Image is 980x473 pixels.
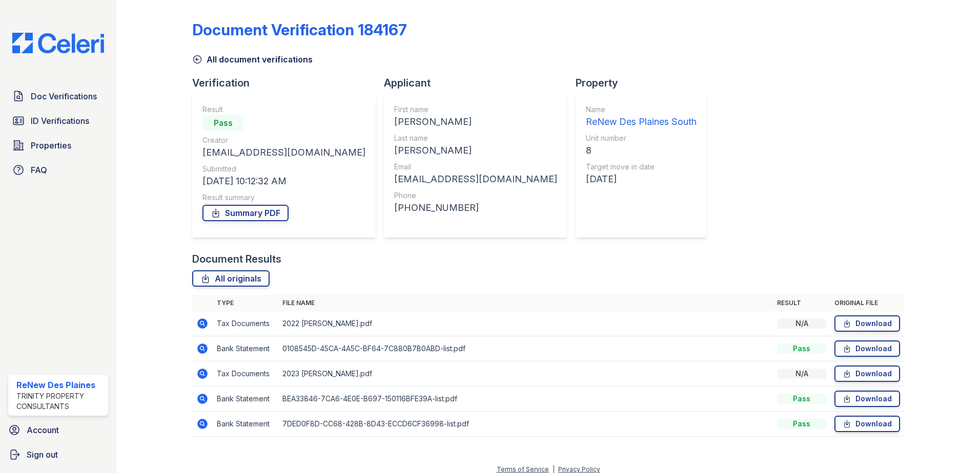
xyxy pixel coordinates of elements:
[16,391,104,412] div: Trinity Property Consultants
[213,295,278,311] th: Type
[773,295,830,311] th: Result
[27,448,58,461] span: Sign out
[278,412,773,437] td: 7DED0F8D-CC68-428B-8D43-ECCD6CF36998-list.pdf
[586,104,697,129] a: Name ReNew Des Plaines South
[586,172,697,186] div: [DATE]
[31,90,97,102] span: Doc Verifications
[31,164,47,176] span: FAQ
[586,143,697,158] div: 8
[553,465,555,473] div: |
[8,135,108,156] a: Properties
[4,444,112,465] a: Sign out
[192,270,270,287] a: All originals
[830,295,904,311] th: Original file
[202,104,365,115] div: Result
[278,336,773,361] td: 0108545D-45CA-4A5C-BF64-7C880B7B0ABD-list.pdf
[586,162,697,172] div: Target move in date
[586,115,697,129] div: ReNew Des Plaines South
[834,340,900,357] a: Download
[8,111,108,131] a: ID Verifications
[213,412,278,437] td: Bank Statement
[834,315,900,332] a: Download
[394,133,557,143] div: Last name
[384,76,576,90] div: Applicant
[27,424,59,436] span: Account
[202,115,243,131] div: Pass
[777,394,826,404] div: Pass
[278,295,773,311] th: File name
[202,174,365,188] div: [DATE] 10:12:32 AM
[834,416,900,432] a: Download
[394,104,557,115] div: First name
[192,20,407,39] div: Document Verification 184167
[394,143,557,158] div: [PERSON_NAME]
[576,76,715,90] div: Property
[394,190,557,201] div: Phone
[4,33,112,53] img: CE_Logo_Blue-a8612792a0a2168367f1c8372b55b34899dd931a85d93a1a3d3e32e68fde9ad4.png
[31,115,89,127] span: ID Verifications
[213,386,278,412] td: Bank Statement
[213,336,278,361] td: Bank Statement
[834,391,900,407] a: Download
[278,361,773,386] td: 2023 [PERSON_NAME].pdf
[394,162,557,172] div: Email
[192,76,384,90] div: Verification
[8,86,108,106] a: Doc Verifications
[202,145,365,160] div: [EMAIL_ADDRESS][DOMAIN_NAME]
[834,365,900,382] a: Download
[558,465,600,473] a: Privacy Policy
[394,172,557,186] div: [EMAIL_ADDRESS][DOMAIN_NAME]
[777,369,826,379] div: N/A
[202,192,365,203] div: Result summary
[586,104,697,115] div: Name
[394,115,557,129] div: [PERSON_NAME]
[192,53,313,66] a: All document verifications
[192,252,281,266] div: Document Results
[31,139,71,152] span: Properties
[394,201,557,215] div: [PHONE_NUMBER]
[586,133,697,143] div: Unit number
[278,311,773,336] td: 2022 [PERSON_NAME].pdf
[202,135,365,145] div: Creator
[202,205,289,221] a: Summary PDF
[4,420,112,440] a: Account
[16,379,104,391] div: ReNew Des Plaines
[202,164,365,174] div: Submitted
[278,386,773,412] td: BEA33846-7CA6-4E0E-B697-150116BFE39A-list.pdf
[777,419,826,429] div: Pass
[213,361,278,386] td: Tax Documents
[777,318,826,329] div: N/A
[497,465,549,473] a: Terms of Service
[777,343,826,354] div: Pass
[8,160,108,180] a: FAQ
[213,311,278,336] td: Tax Documents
